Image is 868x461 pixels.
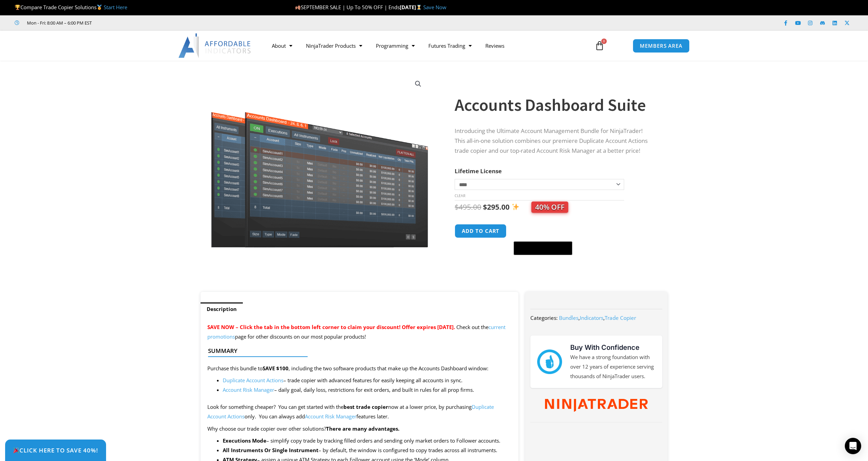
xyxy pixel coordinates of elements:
span: 40% OFF [531,202,568,213]
a: 0 [585,36,615,56]
h1: Accounts Dashboard Suite [455,93,654,117]
h3: Buy With Confidence [570,342,656,353]
span: MEMBERS AREA [640,43,682,48]
a: About [265,38,299,54]
img: 🍂 [295,5,300,10]
span: Click Here to save 40%! [13,447,98,453]
p: Purchase this bundle to , including the two software products that make up the Accounts Dashboard... [207,364,512,373]
iframe: Customer reviews powered by Trustpilot [101,19,204,26]
a: Reviews [479,38,511,54]
span: $ [483,202,487,212]
a: Save Now [423,4,446,11]
img: 🏆 [15,5,20,10]
a: Duplicate Account Actions [223,377,283,384]
iframe: PayPal Message 1 [455,259,654,265]
img: ✨ [512,203,519,210]
button: Buy with GPay [514,241,572,255]
a: Programming [369,38,422,54]
button: Add to cart [455,224,506,238]
a: Start Here [104,4,127,11]
strong: There are many advantages. [326,425,399,432]
span: $ [455,202,459,212]
strong: [DATE] [400,4,423,11]
img: mark thumbs good 43913 | Affordable Indicators – NinjaTrader [537,350,562,374]
a: Clear options [455,193,465,198]
a: 🎉Click Here to save 40%! [5,440,106,461]
img: 🥇 [97,5,102,10]
a: Account Risk Manager [305,413,356,420]
p: We have a strong foundation with over 12 years of experience serving thousands of NinjaTrader users. [570,353,656,381]
li: – daily goal, daily loss, restrictions for exit orders, and built in rules for all prop firms. [223,385,512,395]
a: View full-screen image gallery [412,78,424,90]
img: LogoAI | Affordable Indicators – NinjaTrader [178,33,252,58]
a: Futures Trading [422,38,479,54]
span: Mon - Fri: 8:00 AM – 6:00 PM EST [25,19,92,27]
span: , , [559,314,636,321]
bdi: 295.00 [483,202,510,212]
strong: SAVE $100 [263,365,289,372]
span: SAVE NOW – Click the tab in the bottom left corner to claim your discount! Offer expires [DATE]. [207,324,455,330]
iframe: Secure express checkout frame [512,223,574,239]
img: ⌛ [416,5,422,10]
div: Open Intercom Messenger [845,438,861,454]
strong: Executions Mode [223,437,266,444]
label: Lifetime License [455,167,502,175]
p: Why choose our trade copier over other solutions? [207,424,512,434]
a: NinjaTrader Products [299,38,369,54]
a: MEMBERS AREA [633,39,690,53]
a: Indicators [580,314,603,321]
p: Look for something cheaper? You can get started with the now at a lower price, by purchasing only... [207,402,512,421]
img: 🎉 [13,447,19,453]
a: Description [201,302,243,316]
span: Compare Trade Copier Solutions [15,4,127,11]
nav: Menu [265,38,587,54]
span: Categories: [530,314,558,321]
bdi: 495.00 [455,202,481,212]
li: – trade copier with advanced features for easily keeping all accounts in sync. [223,376,512,385]
li: – simplify copy trade by tracking filled orders and sending only market orders to Follower accounts. [223,436,512,446]
a: Bundles [559,314,578,321]
p: Introducing the Ultimate Account Management Bundle for NinjaTrader! This all-in-one solution comb... [455,126,654,156]
span: 0 [601,39,607,44]
a: Account Risk Manager [223,386,274,393]
img: NinjaTrader Wordmark color RGB | Affordable Indicators – NinjaTrader [545,399,648,412]
p: Check out the page for other discounts on our most popular products! [207,323,512,342]
span: SEPTEMBER SALE | Up To 50% OFF | Ends [295,4,400,11]
strong: best trade copier [343,403,388,410]
h4: Summary [208,347,506,354]
a: Trade Copier [605,314,636,321]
